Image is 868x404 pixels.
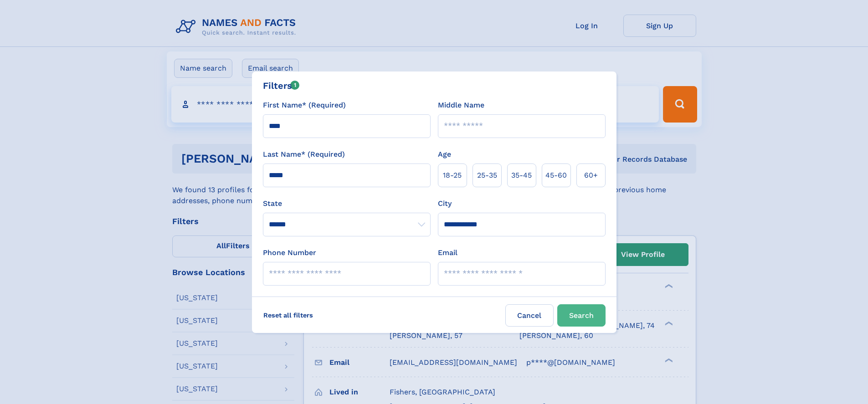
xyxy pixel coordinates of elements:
[263,100,346,111] label: First Name* (Required)
[438,149,451,160] label: Age
[438,247,457,258] label: Email
[263,149,345,160] label: Last Name* (Required)
[257,304,319,326] label: Reset all filters
[584,170,598,181] span: 60+
[477,170,497,181] span: 25‑35
[438,100,484,111] label: Middle Name
[511,170,532,181] span: 35‑45
[263,79,300,92] div: Filters
[545,170,567,181] span: 45‑60
[557,304,606,327] button: Search
[438,198,452,209] label: City
[263,247,316,258] label: Phone Number
[263,198,431,209] label: State
[443,170,462,181] span: 18‑25
[505,304,554,327] label: Cancel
